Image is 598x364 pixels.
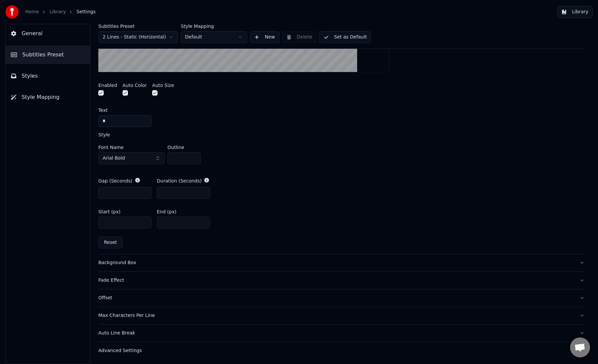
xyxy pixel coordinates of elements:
[181,24,247,29] label: Style Mapping
[6,24,90,43] button: General
[5,5,19,19] img: youka
[98,108,108,112] label: Text
[50,9,66,15] a: Library
[98,325,585,342] button: Auto Line Break
[6,45,90,64] button: Subtitles Preset
[6,88,90,107] button: Style Mapping
[103,155,125,162] span: Arial Bold
[98,179,133,183] label: Gap (Seconds)
[98,209,121,214] label: Start (px)
[98,132,110,137] label: Style
[570,337,590,357] a: Open chat
[98,330,574,336] div: Auto Line Break
[98,289,585,307] button: Offset
[98,24,178,29] label: Subtitles Preset
[22,30,43,37] span: General
[25,9,96,15] nav: breadcrumb
[123,83,147,88] label: Auto Color
[6,67,90,85] button: Styles
[98,277,574,284] div: Fade Effect
[76,9,95,15] span: Settings
[98,145,165,150] label: Font Name
[167,145,201,150] label: Outline
[250,31,279,43] button: New
[22,51,64,59] span: Subtitles Preset
[157,179,202,183] label: Duration (Seconds)
[22,93,59,101] span: Style Mapping
[152,83,174,88] label: Auto Size
[98,342,585,359] button: Advanced Settings
[98,83,117,88] label: Enabled
[157,209,176,214] label: End (px)
[319,31,371,43] button: Set as Default
[98,259,574,266] div: Background Box
[98,272,585,289] button: Fade Effect
[22,72,38,80] span: Styles
[25,9,39,15] a: Home
[557,6,593,18] button: Library
[98,312,574,319] div: Max Characters Per Line
[98,347,574,354] div: Advanced Settings
[98,307,585,324] button: Max Characters Per Line
[98,237,123,249] button: Reset
[98,254,585,271] button: Background Box
[98,295,574,301] div: Offset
